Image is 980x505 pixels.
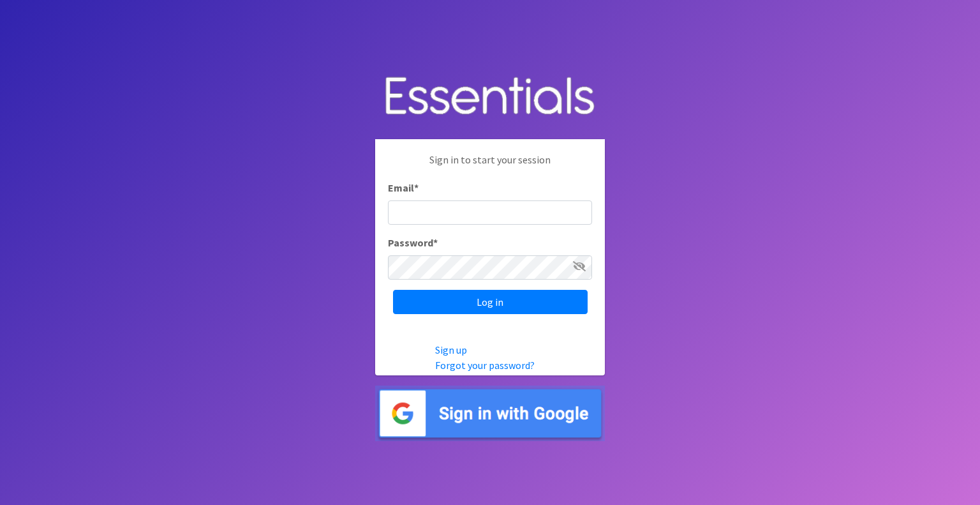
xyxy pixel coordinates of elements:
[393,290,588,314] input: Log in
[435,343,467,356] a: Sign up
[414,181,419,194] abbr: required
[388,180,419,195] label: Email
[388,235,438,250] label: Password
[388,152,592,180] p: Sign in to start your session
[435,359,535,372] a: Forgot your password?
[375,64,605,130] img: Human Essentials
[375,386,605,441] img: Sign in with Google
[433,236,438,249] abbr: required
